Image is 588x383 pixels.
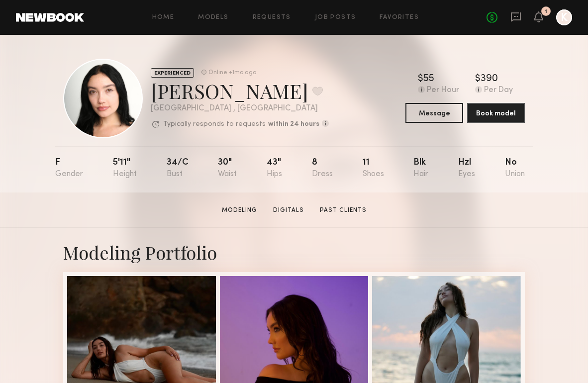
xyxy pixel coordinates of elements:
div: $ [418,74,423,84]
div: 1 [545,9,547,14]
div: 8 [312,158,333,179]
a: Job Posts [315,14,356,21]
div: 34/c [167,158,189,179]
div: 390 [481,74,498,84]
div: F [55,158,83,179]
div: 43" [267,158,282,179]
div: 5'11" [113,158,137,179]
a: Home [152,14,175,21]
p: Typically responds to requests [163,121,266,128]
a: Modeling [218,206,261,215]
div: Blk [413,158,428,179]
div: 11 [363,158,384,179]
div: [PERSON_NAME] [151,78,329,104]
div: Modeling Portfolio [63,240,525,264]
div: Per Day [484,86,513,95]
button: Book model [467,103,525,123]
div: 55 [423,74,434,84]
a: Favorites [380,14,419,21]
a: Past Clients [316,206,371,215]
div: $ [475,74,481,84]
a: Models [198,14,228,21]
div: 30" [218,158,237,179]
a: K [556,9,572,25]
div: Per Hour [427,86,459,95]
div: EXPERIENCED [151,68,194,78]
div: No [505,158,525,179]
button: Message [405,103,463,123]
div: [GEOGRAPHIC_DATA] , [GEOGRAPHIC_DATA] [151,104,329,113]
a: Digitals [269,206,308,215]
div: Hzl [458,158,475,179]
b: within 24 hours [268,121,319,128]
a: Requests [253,14,291,21]
div: Online +1mo ago [208,70,256,76]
